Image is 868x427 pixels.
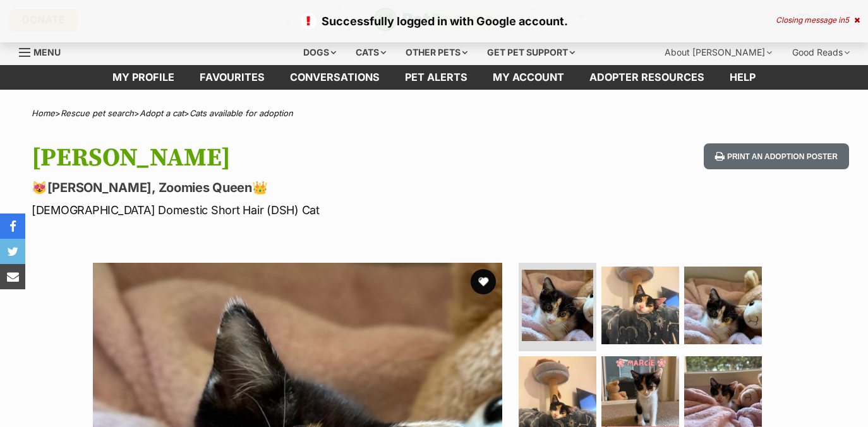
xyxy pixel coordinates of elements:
a: Favourites [187,65,277,90]
a: My account [480,65,577,90]
div: Good Reads [783,40,859,65]
div: Dogs [294,40,345,65]
button: favourite [471,269,496,294]
a: Rescue pet search [61,108,134,118]
a: Home [32,108,55,118]
a: conversations [277,65,392,90]
img: Photo of Marceline [522,270,593,341]
a: Adopter resources [577,65,717,90]
div: Cats [347,40,395,65]
p: [DEMOGRAPHIC_DATA] Domestic Short Hair (DSH) Cat [32,201,529,219]
a: Pet alerts [392,65,480,90]
a: Adopt a cat [140,108,184,118]
div: Other pets [397,40,476,65]
a: Menu [19,40,69,63]
div: About [PERSON_NAME] [656,40,781,65]
span: Menu [33,47,61,57]
a: My profile [100,65,187,90]
p: 😻[PERSON_NAME], Zoomies Queen👑 [32,179,529,196]
a: Help [717,65,768,90]
p: Successfully logged in with Google account. [13,13,855,30]
h1: [PERSON_NAME] [32,143,529,172]
a: Cats available for adoption [190,108,293,118]
img: Photo of Marceline [601,267,679,344]
span: 5 [845,15,849,25]
button: Print an adoption poster [704,143,849,169]
img: Photo of Marceline [684,267,762,344]
div: Closing message in [776,16,860,25]
div: Get pet support [478,40,584,65]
